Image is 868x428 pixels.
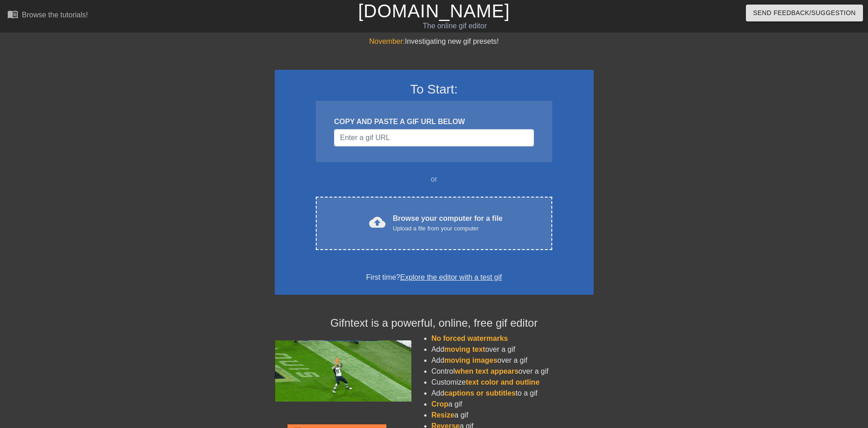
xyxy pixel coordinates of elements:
[369,214,385,230] span: cloud_upload
[369,37,405,45] span: November:
[753,7,856,19] span: Send Feedback/Suggestion
[431,388,594,399] li: Add to a gif
[393,224,503,233] div: Upload a file from your computer
[444,345,485,353] span: moving text
[431,377,594,388] li: Customize
[431,400,448,408] span: Crop
[393,213,503,233] div: Browse your computer for a file
[444,389,515,397] span: captions or subtitles
[7,9,18,20] span: menu_book
[294,21,616,31] div: The online gif editor
[466,378,539,386] span: text color and outline
[431,355,594,366] li: Add over a gif
[334,116,534,127] div: COPY AND PASTE A GIF URL BELOW
[431,411,455,419] span: Resize
[298,174,570,185] div: or
[444,356,497,364] span: moving images
[400,273,502,281] a: Explore the editor with a test gif
[275,36,594,47] div: Investigating new gif presets!
[431,344,594,355] li: Add over a gif
[431,334,508,342] span: No forced watermarks
[275,317,594,330] h4: Gifntext is a powerful, online, free gif editor
[431,366,594,377] li: Control over a gif
[431,410,594,421] li: a gif
[287,82,582,97] h3: To Start:
[746,5,863,21] button: Send Feedback/Suggestion
[7,9,88,23] a: Browse the tutorials!
[22,11,88,19] div: Browse the tutorials!
[334,129,534,146] input: Username
[287,272,582,283] div: First time?
[358,1,510,21] a: [DOMAIN_NAME]
[275,340,411,402] img: football_small.gif
[455,367,519,375] span: when text appears
[431,399,594,410] li: a gif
